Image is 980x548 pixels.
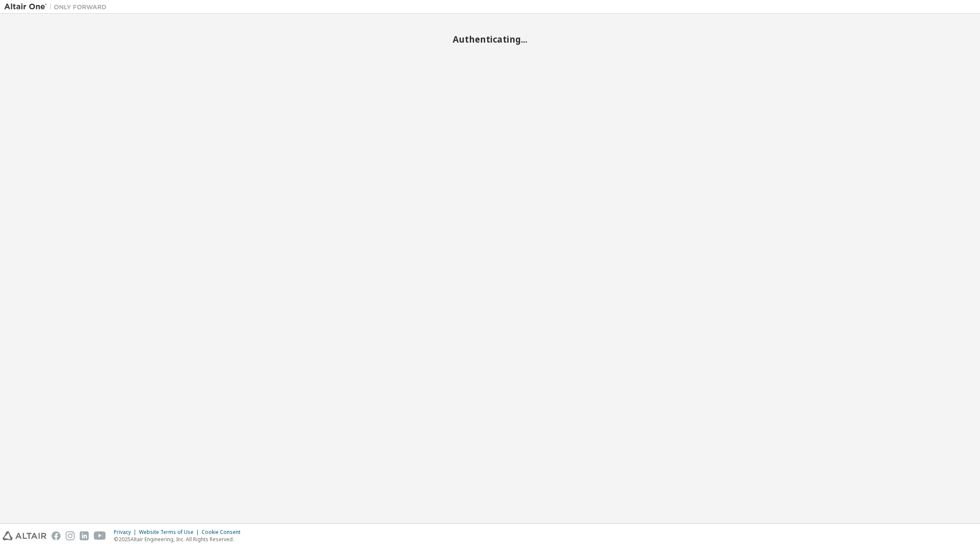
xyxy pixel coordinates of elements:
h2: Authenticating... [4,34,976,45]
img: Altair One [4,3,111,11]
img: instagram.svg [66,531,75,540]
div: Website Terms of Use [139,529,202,536]
img: facebook.svg [52,531,61,540]
img: altair_logo.svg [3,531,46,540]
div: Privacy [114,529,139,536]
div: Cookie Consent [202,529,246,536]
img: youtube.svg [94,531,106,540]
img: linkedin.svg [80,531,89,540]
p: © 2025 Altair Engineering, Inc. All Rights Reserved. [114,536,246,543]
